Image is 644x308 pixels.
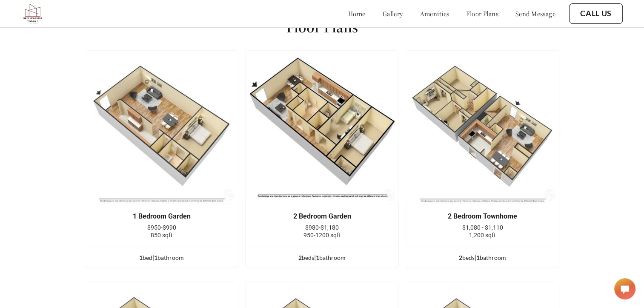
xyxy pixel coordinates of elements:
a: home [348,9,366,18]
div: 2 Bedroom Townhome [419,213,546,220]
img: example [245,50,399,204]
span: 1 [476,254,480,261]
span: 1 [316,254,319,261]
div: bed s | bathroom [406,253,559,262]
span: 2 [298,254,302,261]
img: example [85,50,238,204]
span: 2 [459,254,462,261]
a: amenities [420,9,449,18]
div: 1 Bedroom Garden [98,213,225,220]
span: $950-$990 [147,224,176,231]
span: 1 [154,254,157,261]
span: 950-1200 sqft [303,232,341,239]
a: send message [515,9,555,18]
span: 850 sqft [151,232,173,239]
div: bed s | bathroom [246,253,398,262]
div: bed | bathroom [85,253,238,262]
button: Call Us [569,3,623,24]
a: gallery [383,9,403,18]
div: 2 Bedroom Garden [258,213,386,220]
span: $1,080 - $1,110 [462,224,503,231]
a: Call Us [580,9,612,18]
img: Company logo [21,2,44,25]
span: 1 [139,254,143,261]
span: 1,200 sqft [469,232,496,239]
span: $980-$1,180 [305,224,339,231]
img: example [406,50,559,204]
h1: Floor Plans [286,17,358,37]
a: floor plans [466,9,498,18]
